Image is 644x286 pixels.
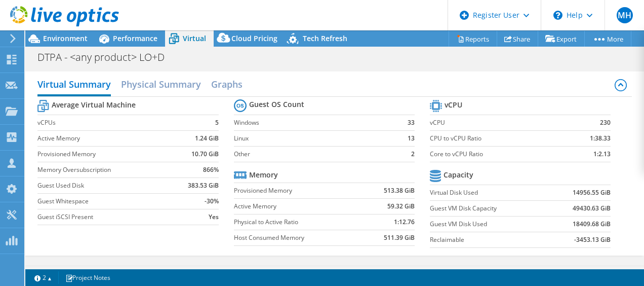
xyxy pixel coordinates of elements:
b: 866% [203,165,219,175]
span: Virtual [183,33,206,43]
span: Performance [113,33,157,43]
label: Windows [234,118,398,128]
a: Share [497,31,538,47]
label: Memory Oversubscription [37,165,175,175]
label: Guest Used Disk [37,181,175,191]
label: CPU to vCPU Ratio [430,133,563,144]
h2: Physical Summary [121,74,201,94]
label: Host Consumed Memory [234,233,362,243]
label: Core to vCPU Ratio [430,149,563,159]
a: 2 [27,271,59,284]
b: 511.39 GiB [384,233,415,243]
a: Export [538,31,585,47]
label: Guest VM Disk Used [430,219,548,229]
a: More [584,31,631,47]
b: 1.24 GiB [195,133,219,144]
b: 33 [408,118,415,128]
b: vCPU [445,100,462,110]
b: 18409.68 GiB [573,219,611,229]
label: Virtual Disk Used [430,188,548,198]
label: Guest VM Disk Capacity [430,203,548,213]
label: Active Memory [234,201,362,211]
b: 2 [411,149,415,159]
b: Guest OS Count [249,99,304,110]
label: Linux [234,133,398,144]
b: 1:38.33 [590,133,611,144]
span: Environment [43,33,88,43]
a: Reports [449,31,497,47]
b: -30% [205,196,219,206]
span: Cloud Pricing [231,33,277,43]
b: 13 [408,133,415,144]
b: 1:12.76 [394,217,415,227]
b: 59.32 GiB [387,201,415,211]
b: -3453.13 GiB [574,235,611,245]
b: 230 [600,118,611,128]
h1: DTPA - <any product> LO+D [33,52,180,63]
span: MH [617,7,633,23]
label: vCPUs [37,118,175,128]
b: 49430.63 GiB [573,203,611,213]
b: Capacity [444,170,473,180]
b: 14956.55 GiB [573,188,611,198]
svg: \n [553,11,562,20]
b: 10.70 GiB [191,149,219,159]
h2: Virtual Summary [37,74,111,96]
label: Physical to Active Ratio [234,217,362,227]
a: Project Notes [58,271,117,284]
span: Tech Refresh [303,33,347,43]
label: Other [234,149,398,159]
label: vCPU [430,118,563,128]
b: 5 [215,118,219,128]
label: Guest Whitespace [37,196,175,206]
b: Average Virtual Machine [52,100,136,110]
h2: Graphs [211,74,243,94]
b: Yes [209,212,219,222]
label: Provisioned Memory [37,149,175,159]
label: Guest iSCSI Present [37,212,175,222]
b: 513.38 GiB [384,186,415,196]
label: Reclaimable [430,235,548,245]
label: Active Memory [37,133,175,144]
b: Memory [249,170,278,180]
b: 383.53 GiB [188,181,219,191]
label: Provisioned Memory [234,186,362,196]
b: 1:2.13 [593,149,611,159]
